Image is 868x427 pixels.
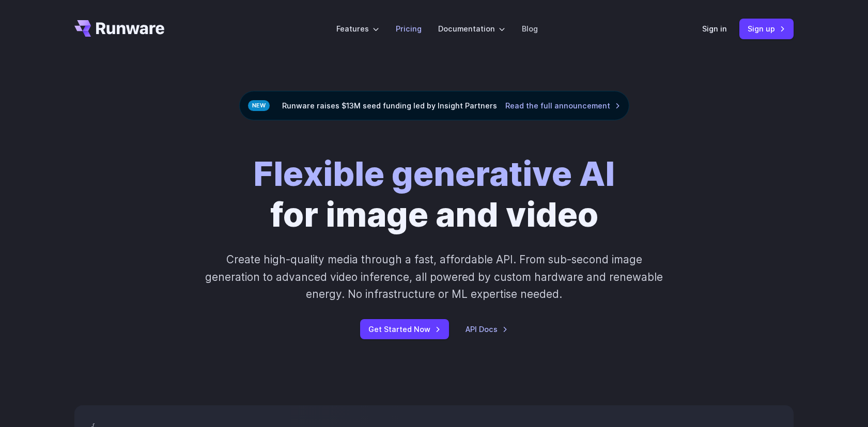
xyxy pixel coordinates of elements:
label: Features [336,23,379,35]
a: Sign up [739,19,794,39]
h1: for image and video [253,153,615,234]
a: Get Started Now [360,319,449,339]
a: Blog [522,23,538,35]
p: Create high-quality media through a fast, affordable API. From sub-second image generation to adv... [204,251,664,303]
a: Pricing [396,23,422,35]
a: API Docs [466,323,508,335]
div: Runware raises $13M seed funding led by Insight Partners [239,91,629,120]
a: Go to / [74,20,164,37]
label: Documentation [438,23,505,35]
a: Sign in [702,23,727,35]
a: Read the full announcement [505,100,621,112]
strong: Flexible generative AI [253,153,615,194]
